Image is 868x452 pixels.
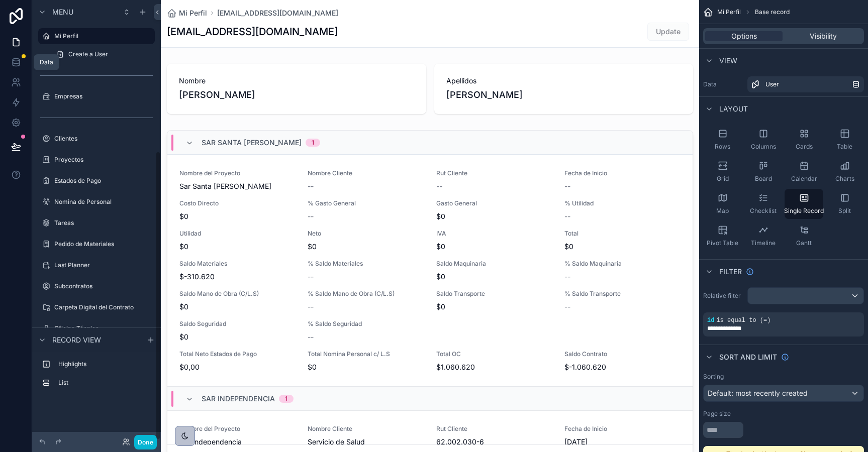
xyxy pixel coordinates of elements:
button: Cards [785,125,823,155]
span: Cards [796,143,813,151]
label: Subcontratos [54,282,153,290]
label: Nomina de Personal [54,198,153,206]
label: Page size [703,410,731,418]
button: Grid [703,157,742,187]
label: Highlights [58,360,151,368]
span: Columns [751,143,776,151]
a: Oficina Técnica [38,320,155,336]
button: Default: most recently created [703,385,864,402]
span: Gantt [796,239,812,247]
span: Grid [717,175,729,183]
button: Calendar [785,157,823,187]
span: Map [716,207,729,215]
span: Create a User [68,50,108,58]
span: Layout [719,104,748,114]
label: Tareas [54,219,153,227]
label: Pedido de Materiales [54,240,153,248]
span: Table [837,143,852,151]
span: Checklist [750,207,777,215]
span: Timeline [751,239,776,247]
a: Clientes [38,131,155,147]
span: Mi Perfil [179,8,207,18]
label: Estados de Pago [54,177,153,185]
span: View [719,56,737,66]
button: Gantt [785,221,823,251]
a: Mi Perfil [38,28,155,44]
label: Relative filter [703,292,743,300]
button: Charts [825,157,864,187]
a: Empresas [38,88,155,104]
a: Estados de Pago [38,173,155,189]
label: Proyectos [54,156,153,164]
button: Single Record [785,189,823,219]
span: Base record [755,8,790,16]
span: Default: most recently created [708,389,808,397]
button: Checklist [744,189,783,219]
label: Sorting [703,373,724,381]
label: Oficina Técnica [54,324,153,332]
span: Sort And Limit [719,352,777,362]
div: scrollable content [32,352,161,401]
span: Visibility [810,31,837,41]
span: Options [731,31,757,41]
span: Split [838,207,851,215]
label: Carpeta Digital del Contrato [54,303,153,311]
button: Done [134,435,157,449]
a: Mi Perfil [167,8,207,18]
span: User [765,80,779,88]
a: Proyectos [38,152,155,168]
span: Board [755,175,772,183]
button: Pivot Table [703,221,742,251]
span: Menu [52,7,73,17]
a: Nomina de Personal [38,194,155,210]
label: Empresas [54,92,153,100]
h1: [EMAIL_ADDRESS][DOMAIN_NAME] [167,25,338,39]
a: Last Planner [38,257,155,273]
button: Board [744,157,783,187]
a: Create a User [50,46,155,62]
a: Subcontratos [38,278,155,294]
span: Mi Perfil [717,8,741,16]
span: Calendar [791,175,817,183]
button: Table [825,125,864,155]
button: Columns [744,125,783,155]
span: Record view [52,335,101,345]
label: Clientes [54,135,153,143]
span: Filter [719,267,742,277]
span: Single Record [784,207,824,215]
span: id [707,317,714,324]
a: [EMAIL_ADDRESS][DOMAIN_NAME] [217,8,338,18]
button: Split [825,189,864,219]
button: Map [703,189,742,219]
label: Last Planner [54,261,153,269]
span: is equal to (=) [716,317,770,324]
label: Mi Perfil [54,32,149,40]
button: Timeline [744,221,783,251]
span: Charts [835,175,854,183]
span: Pivot Table [707,239,738,247]
a: User [747,76,864,92]
label: List [58,379,151,387]
a: Pedido de Materiales [38,236,155,252]
span: Rows [715,143,730,151]
div: Data [40,58,53,66]
label: Data [703,80,743,88]
a: Tareas [38,215,155,231]
button: Rows [703,125,742,155]
a: Carpeta Digital del Contrato [38,299,155,315]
